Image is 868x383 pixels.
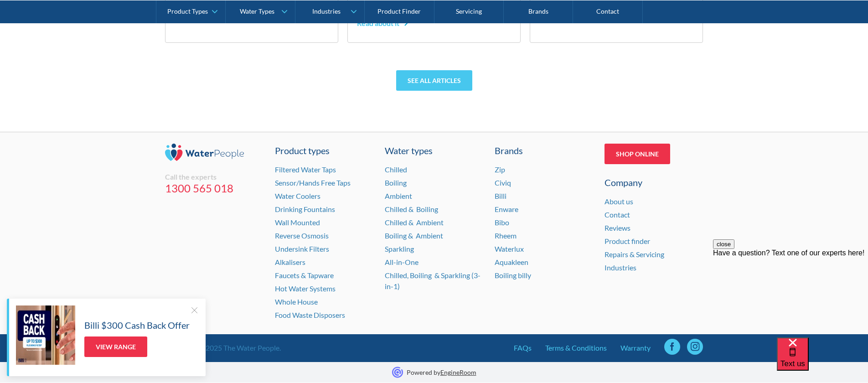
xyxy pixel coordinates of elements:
a: Bibo [495,218,509,227]
a: Sensor/Hands Free Taps [275,178,351,187]
a: Waterlux [495,244,524,253]
a: Terms & Conditions [545,342,607,353]
a: Repairs & Servicing [604,250,664,259]
a: 1300 565 018 [165,181,263,195]
a: FAQs [514,342,532,353]
a: Zip [495,165,505,174]
a: Drinking Fountains [275,205,335,213]
a: Filtered Water Taps [275,165,336,174]
a: All-in-One [385,258,418,266]
a: View Range [84,336,147,357]
div: Water Types [240,7,274,15]
a: See all articles [396,70,472,91]
a: Contact [604,210,630,219]
a: Undersink Filters [275,244,329,253]
div: Product Types [167,7,208,15]
img: Billi $300 Cash Back Offer [16,305,75,365]
a: Wall Mounted [275,218,320,227]
h5: Billi $300 Cash Back Offer [84,318,190,332]
p: Powered by [407,367,476,377]
a: Whole House [275,297,318,306]
a: Boiling & Ambient [385,231,443,240]
a: Reverse Osmosis [275,231,329,240]
a: Industries [604,263,636,272]
a: Chilled & Ambient [385,218,444,227]
a: Hot Water Systems [275,284,336,293]
a: Alkalisers [275,258,305,266]
div: Company [604,176,703,189]
a: Reviews [604,223,630,232]
iframe: podium webchat widget bubble [777,337,868,383]
a: Shop Online [604,144,670,164]
a: Product types [275,144,373,157]
a: Sparkling [385,244,414,253]
div: Read about it [357,18,408,29]
a: Faucets & Tapware [275,271,334,279]
a: Billi [495,191,506,200]
a: Ambient [385,191,412,200]
a: Civiq [495,178,511,187]
a: Boiling billy [495,271,531,279]
a: Enware [495,205,518,213]
div: Industries [312,7,341,15]
a: Rheem [495,231,517,240]
div: Brands [495,144,593,157]
a: Chilled [385,165,407,174]
a: Boiling [385,178,407,187]
a: Warranty [620,342,651,353]
a: Water types [385,144,483,157]
a: Aquakleen [495,258,528,266]
a: Food Waste Disposers [275,311,345,319]
a: Water Coolers [275,191,320,200]
a: Chilled, Boiling & Sparkling (3-in-1) [385,271,480,290]
a: EngineRoom [440,368,476,376]
a: Chilled & Boiling [385,205,438,213]
div: © Copyright 2025 The Water People. [165,342,281,353]
a: About us [604,197,633,206]
div: Call the experts [165,172,263,181]
iframe: podium webchat widget prompt [713,239,868,349]
a: Product finder [604,237,650,245]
